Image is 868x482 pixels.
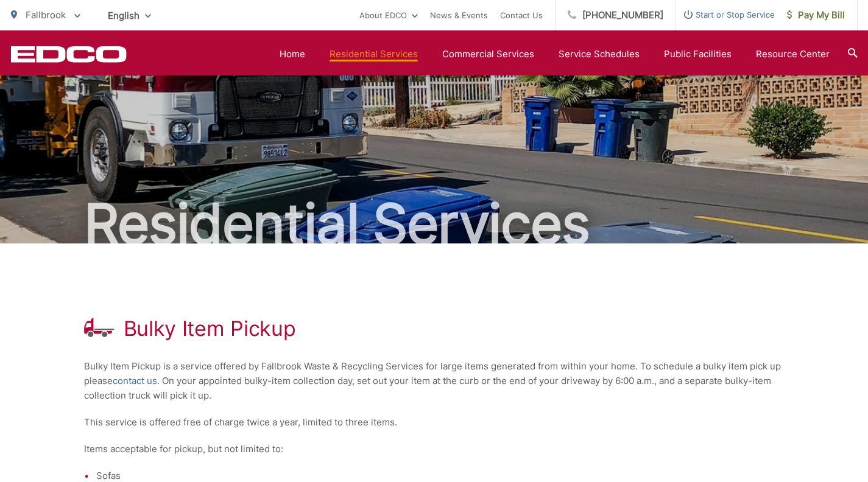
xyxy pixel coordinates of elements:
[359,8,418,23] a: About EDCO
[84,442,785,456] p: Items acceptable for pickup, but not limited to:
[84,415,785,430] p: This service is offered free of charge twice a year, limited to three items.
[26,9,66,21] span: Fallbrook
[84,359,785,403] p: Bulky Item Pickup is a service offered by Fallbrook Waste & Recycling Services for large items ge...
[11,46,127,63] a: EDCD logo. Return to the homepage.
[11,194,858,254] h2: Residential Services
[787,8,845,23] span: Pay My Bill
[756,47,830,61] a: Resource Center
[330,47,418,61] a: Residential Services
[430,8,488,23] a: News & Events
[99,5,160,26] span: English
[280,47,305,61] a: Home
[500,8,543,23] a: Contact Us
[442,47,534,61] a: Commercial Services
[664,47,732,61] a: Public Facilities
[559,47,640,61] a: Service Schedules
[124,316,296,341] h1: Bulky Item Pickup
[113,374,157,388] a: contact us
